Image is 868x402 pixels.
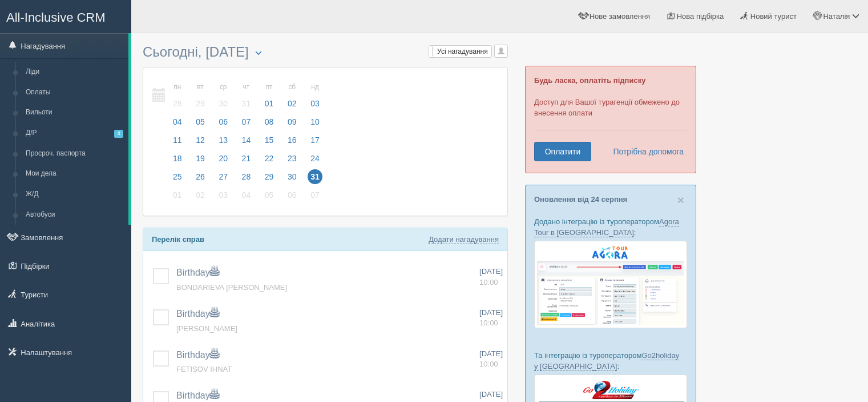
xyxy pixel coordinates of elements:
[605,142,684,161] a: Потрібна допомога
[193,82,208,92] small: вт
[21,82,128,103] a: Оплаты
[239,114,254,129] span: 07
[304,116,323,134] a: 10
[259,189,280,207] a: 05
[189,116,211,134] a: 05
[304,76,323,116] a: нд 03
[479,319,498,327] span: 10:00
[534,76,645,85] b: Будь ласка, оплатіть підписку
[6,10,106,25] span: All-Inclusive CRM
[170,133,185,148] span: 11
[259,152,280,170] a: 22
[167,76,188,116] a: пн 28
[212,189,234,207] a: 03
[262,169,277,184] span: 29
[281,170,303,189] a: 30
[479,266,503,288] a: [DATE] 10:00
[285,96,300,111] span: 02
[534,217,679,237] a: Agora Tour в [GEOGRAPHIC_DATA]
[304,152,323,170] a: 24
[308,188,322,202] span: 07
[479,308,503,317] span: [DATE]
[308,169,322,184] span: 31
[21,164,128,184] a: Мои дела
[750,12,797,21] span: Новий турист
[236,170,257,189] a: 28
[304,170,323,189] a: 31
[176,283,287,292] a: BONDARIEVA [PERSON_NAME]
[167,116,188,134] a: 04
[281,134,303,152] a: 16
[479,360,498,368] span: 10:00
[429,235,499,244] a: Додати нагадування
[308,114,322,129] span: 10
[189,76,211,116] a: вт 29
[176,391,219,400] a: Birthday
[170,188,185,202] span: 01
[236,134,257,152] a: 14
[239,82,254,92] small: чт
[176,365,232,373] a: FETISOV IHNAT
[189,152,211,170] a: 19
[479,308,503,329] a: [DATE] 10:00
[176,324,237,333] a: [PERSON_NAME]
[308,96,322,111] span: 03
[239,133,254,148] span: 14
[590,12,650,21] span: Нове замовлення
[262,133,277,148] span: 15
[262,151,277,166] span: 22
[21,144,128,164] a: Просроч. паспорта
[21,205,128,225] a: Автобуси
[193,188,208,202] span: 02
[677,193,684,206] span: ×
[281,189,303,207] a: 06
[193,133,208,148] span: 12
[677,12,724,21] span: Нова підбірка
[216,133,231,148] span: 13
[189,189,211,207] a: 02
[308,151,322,166] span: 24
[259,134,280,152] a: 15
[262,96,277,111] span: 01
[152,235,204,244] b: Перелік справ
[262,114,277,129] span: 08
[143,45,508,61] h3: Сьогодні, [DATE]
[479,267,503,276] span: [DATE]
[193,169,208,184] span: 26
[21,102,128,123] a: Вильоти
[216,82,231,92] small: ср
[193,96,208,111] span: 29
[239,188,254,202] span: 04
[212,134,234,152] a: 13
[176,309,219,319] a: Birthday
[239,151,254,166] span: 21
[285,133,300,148] span: 16
[236,76,257,116] a: чт 31
[479,349,503,370] a: [DATE] 10:00
[262,82,277,92] small: пт
[167,152,188,170] a: 18
[281,116,303,134] a: 09
[285,151,300,166] span: 23
[170,169,185,184] span: 25
[677,194,684,206] button: Close
[167,170,188,189] a: 25
[534,216,687,238] p: Додано інтеграцію із туроператором :
[479,390,503,399] span: [DATE]
[534,142,591,161] a: Оплатити
[236,152,257,170] a: 21
[304,189,323,207] a: 07
[437,47,488,55] span: Усі нагадування
[823,12,850,21] span: Наталія
[534,241,687,328] img: agora-tour-%D0%B7%D0%B0%D1%8F%D0%B2%D0%BA%D0%B8-%D1%81%D1%80%D0%BC-%D0%B4%D0%BB%D1%8F-%D1%82%D1%8...
[114,130,123,137] span: 4
[193,114,208,129] span: 05
[170,96,185,111] span: 28
[21,184,128,205] a: Ж/Д
[216,151,231,166] span: 20
[167,134,188,152] a: 11
[170,151,185,166] span: 18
